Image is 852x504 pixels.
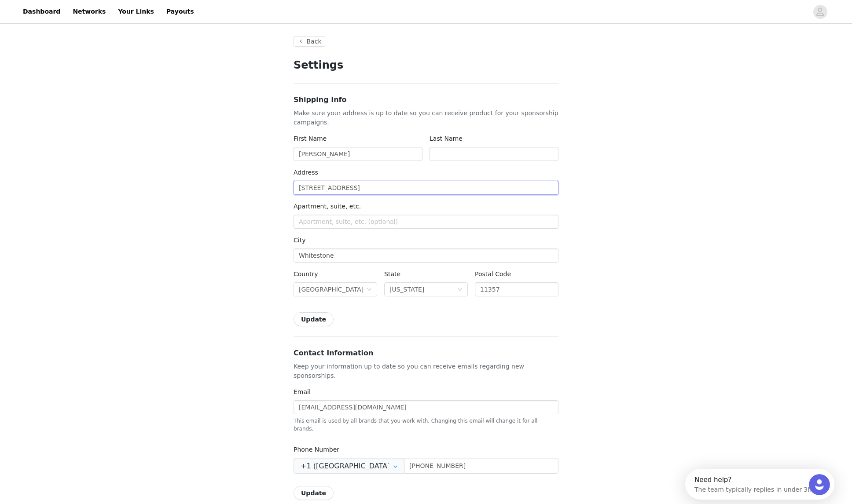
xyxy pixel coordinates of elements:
div: The team typically replies in under 3h [9,15,126,24]
h3: Shipping Info [294,95,558,105]
label: Last Name [430,135,463,142]
label: State [384,270,400,278]
label: Email [294,388,311,395]
input: Country [294,458,404,474]
input: Apartment, suite, etc. (optional) [294,215,558,229]
a: Dashboard [18,2,66,22]
button: Update [294,486,334,500]
label: First Name [294,135,327,142]
input: Address [294,181,558,195]
input: Postal code [475,282,558,296]
label: Phone Number [294,446,339,453]
label: Postal Code [475,270,511,278]
p: Keep your information up to date so you can receive emails regarding new sponsorships. [294,362,558,380]
p: Make sure your address is up to date so you can receive product for your sponsorship campaigns. [294,109,558,127]
div: This email is used by all brands that you work with. Changing this email will change it for all b... [294,415,558,433]
div: New York [389,283,424,296]
label: City [294,237,305,244]
h3: Contact Information [294,348,558,358]
input: (XXX) XXX-XXXX [404,458,558,474]
button: Back [294,36,325,47]
iframe: Intercom live chat [809,474,830,495]
label: Apartment, suite, etc. [294,203,361,210]
h1: Settings [294,57,558,73]
a: Your Links [113,2,159,22]
label: Address [294,169,318,176]
div: United States [299,283,364,296]
div: Open Intercom Messenger [4,4,152,28]
label: Country [294,270,318,278]
iframe: Intercom live chat discovery launcher [685,469,834,500]
i: icon: down [367,287,372,293]
button: Update [294,312,334,326]
div: avatar [816,5,824,19]
a: Payouts [161,2,199,22]
a: Networks [67,2,111,22]
div: Need help? [9,7,126,15]
input: City [294,248,558,263]
i: icon: down [457,287,463,293]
